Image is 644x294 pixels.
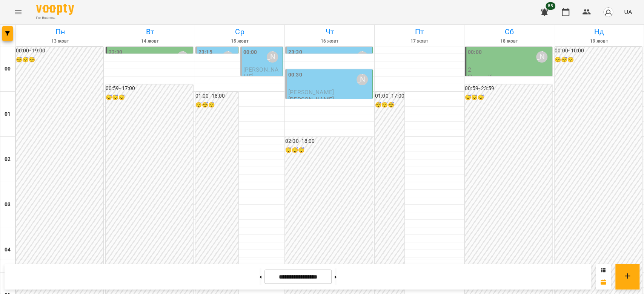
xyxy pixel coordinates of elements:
label: 00:00 [243,48,257,57]
label: 23:30 [109,48,123,57]
h6: Чт [286,26,373,38]
h6: Пн [17,26,104,38]
span: UA [624,8,632,16]
h6: 01:00 - 18:00 [195,92,238,100]
h6: 16 жовт [286,38,373,45]
label: 23:15 [198,48,212,57]
h6: Вт [106,26,194,38]
div: Олійник Валентин [536,51,547,63]
h6: 01:00 - 17:00 [375,92,404,100]
h6: 😴😴😴 [465,93,552,102]
span: 85 [546,2,555,10]
h6: 😴😴😴 [16,56,103,64]
h6: 00:00 - 19:00 [16,47,103,55]
p: 2 [468,66,550,73]
h6: 04 [5,246,11,254]
h6: 😴😴😴 [106,93,193,102]
h6: 15 жовт [196,38,283,45]
h6: 18 жовт [466,38,553,45]
h6: 00:00 - 10:00 [555,47,642,55]
h6: 😴😴😴 [195,101,238,109]
span: For Business [36,15,74,20]
h6: 17 жовт [376,38,463,45]
h6: 14 жовт [106,38,194,45]
h6: 00 [5,65,11,73]
h6: 02:00 - 18:00 [285,137,373,145]
h6: 03 [5,201,11,209]
h6: 😴😴😴 [285,146,373,155]
label: 00:00 [468,48,482,57]
h6: Нд [555,26,642,38]
h6: 😴😴😴 [555,56,642,64]
p: Парне_Катериняк [468,73,518,80]
span: [PERSON_NAME] [288,89,334,96]
h6: 13 жовт [17,38,104,45]
label: 00:30 [288,71,302,79]
div: Олійник Валентин [222,51,234,63]
div: Олійник Валентин [357,51,368,63]
div: Олійник Валентин [357,74,368,85]
img: avatar_s.png [603,7,613,17]
h6: 00:59 - 17:00 [106,84,193,93]
button: UA [621,5,635,19]
div: Олійник Валентин [177,51,188,63]
label: 23:30 [288,48,302,57]
p: [PERSON_NAME] [288,96,334,103]
h6: 02 [5,155,11,164]
h6: Ср [196,26,283,38]
div: Олійник Валентин [267,51,278,63]
h6: 01 [5,110,11,118]
button: Menu [9,3,27,21]
h6: 😴😴😴 [375,101,404,109]
img: Voopty Logo [36,4,74,15]
h6: 00:59 - 23:59 [465,84,552,93]
h6: 19 жовт [555,38,642,45]
span: [PERSON_NAME] [243,66,278,80]
h6: Сб [466,26,553,38]
h6: Пт [376,26,463,38]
